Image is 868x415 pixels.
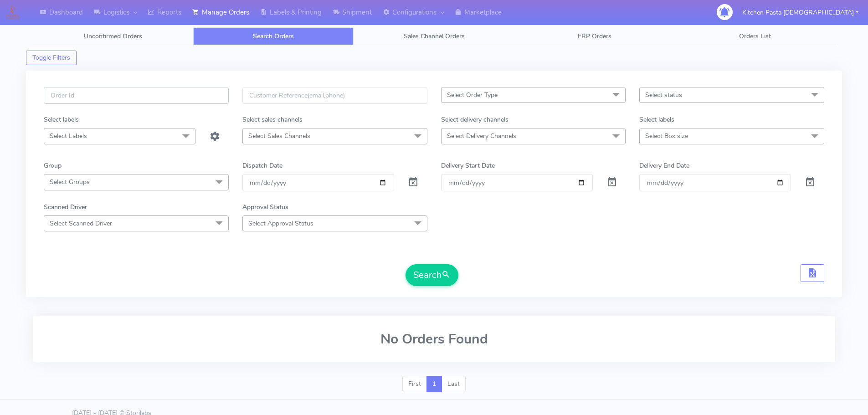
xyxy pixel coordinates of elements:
[735,3,865,22] button: Kitchen Pasta [DEMOGRAPHIC_DATA]
[447,91,498,99] span: Select Order Type
[406,264,458,286] button: Search
[44,202,87,212] label: Scanned Driver
[242,161,282,170] label: Dispatch Date
[645,91,682,99] span: Select status
[50,178,90,186] span: Select Groups
[253,32,294,41] span: Search Orders
[645,132,688,140] span: Select Box size
[639,161,689,170] label: Delivery End Date
[426,376,442,392] a: 1
[33,27,835,45] ul: Tabs
[242,115,303,124] label: Select sales channels
[50,219,112,228] span: Select Scanned Driver
[578,32,611,41] span: ERP Orders
[44,161,62,170] label: Group
[639,115,674,124] label: Select labels
[447,132,516,140] span: Select Delivery Channels
[404,32,465,41] span: Sales Channel Orders
[441,115,508,124] label: Select delivery channels
[248,219,313,228] span: Select Approval Status
[441,161,495,170] label: Delivery Start Date
[26,51,77,65] button: Toggle Filters
[44,332,824,347] h2: No Orders Found
[50,132,87,140] span: Select Labels
[44,115,79,124] label: Select labels
[248,132,310,140] span: Select Sales Channels
[242,87,427,104] input: Customer Reference(email,phone)
[242,202,288,212] label: Approval Status
[84,32,142,41] span: Unconfirmed Orders
[44,87,229,104] input: Order Id
[739,32,771,41] span: Orders List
